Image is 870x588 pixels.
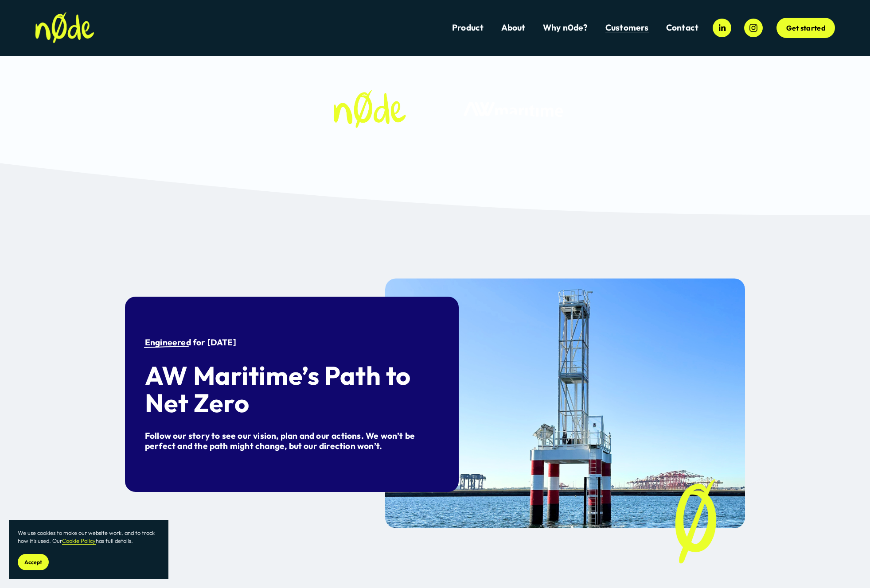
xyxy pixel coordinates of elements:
[18,529,160,545] p: We use cookies to make our website work, and to track how it’s used. Our has full details.
[145,359,416,419] strong: AW Maritime’s Path to Net Zero
[543,22,588,34] a: Why n0de?
[666,22,698,34] a: Contact
[145,337,236,348] strong: Engineered for [DATE]
[145,430,417,451] span: Follow our story to see our vision, plan and our actions. We won’t be perfect and the path might ...
[605,23,649,33] span: Customers
[776,18,835,38] a: Get started
[744,19,763,37] a: Instagram
[501,22,526,34] a: About
[605,22,649,34] a: folder dropdown
[35,12,94,43] img: n0de
[24,559,42,565] span: Accept
[62,537,96,544] a: Cookie Policy
[713,19,731,37] a: LinkedIn
[452,22,484,34] a: Product
[9,520,168,579] section: Cookie banner
[433,104,437,114] span: x
[18,554,49,570] button: Accept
